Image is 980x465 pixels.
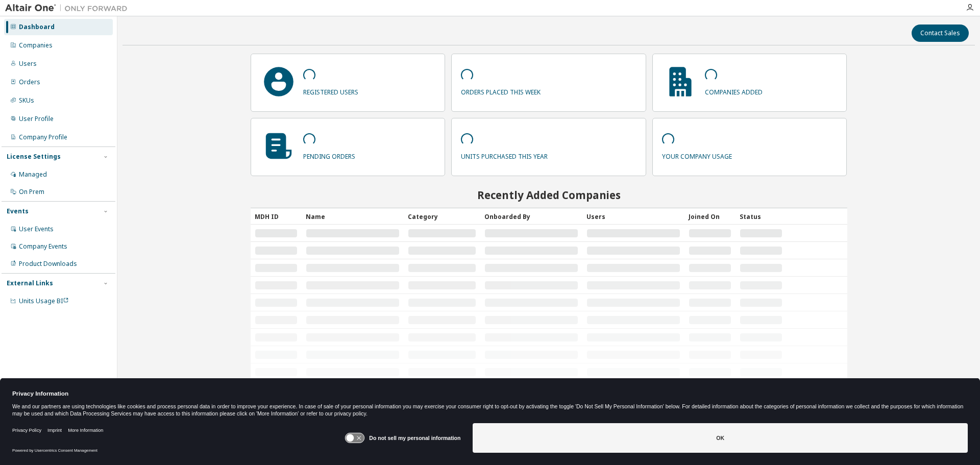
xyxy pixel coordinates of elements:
[19,170,47,179] div: Managed
[19,60,37,68] div: Users
[255,208,298,225] div: MDH ID
[251,188,847,202] h2: Recently Added Companies
[461,85,541,96] p: orders placed this week
[19,260,77,268] div: Product Downloads
[408,208,476,225] div: Category
[19,242,67,251] div: Company Events
[303,85,358,96] p: registered users
[740,208,782,225] div: Status
[19,41,53,50] div: Companies
[461,149,548,161] p: units purchased this year
[306,208,400,225] div: Name
[484,208,578,225] div: Onboarded By
[912,25,969,42] button: Contact Sales
[19,225,54,233] div: User Events
[19,96,34,105] div: SKUs
[586,208,680,225] div: Users
[705,85,763,96] p: companies added
[7,279,53,287] div: External Links
[689,208,731,225] div: Joined On
[19,78,40,86] div: Orders
[303,149,355,161] p: pending orders
[7,207,29,215] div: Events
[19,115,54,123] div: User Profile
[662,149,732,161] p: your company usage
[19,23,55,31] div: Dashboard
[19,133,67,141] div: Company Profile
[7,153,61,161] div: License Settings
[19,188,44,196] div: On Prem
[19,297,69,305] span: Units Usage BI
[5,3,133,13] img: Altair One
